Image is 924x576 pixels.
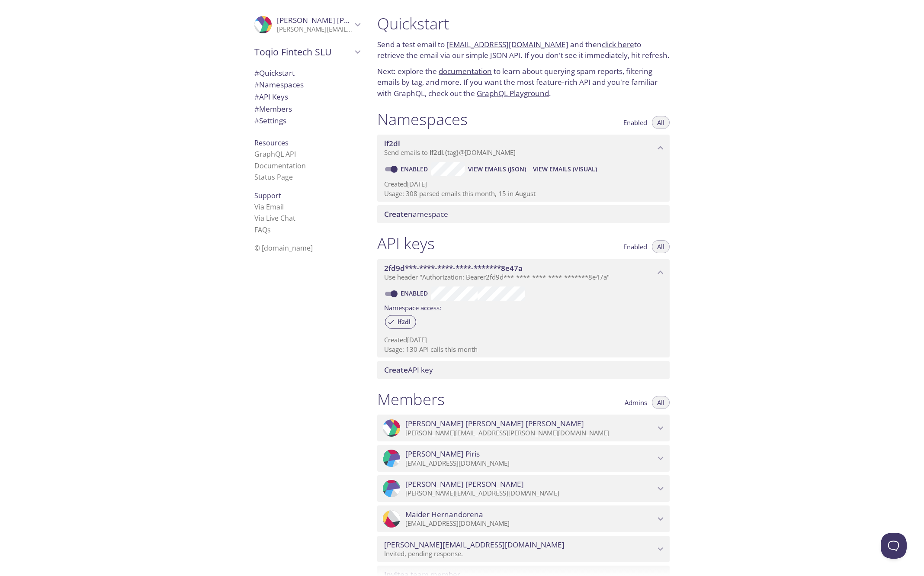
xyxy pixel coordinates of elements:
button: Enabled [618,116,652,129]
button: Enabled [618,240,652,253]
span: API key [384,365,433,375]
span: Settings [254,116,286,125]
span: # [254,80,259,90]
p: [PERSON_NAME][EMAIL_ADDRESS][PERSON_NAME][DOMAIN_NAME] [405,429,655,438]
div: Members [247,103,367,115]
div: lf2dl namespace [377,135,670,161]
div: Joel Arrechea Turro [247,10,367,39]
a: Status Page [254,172,293,182]
div: victor@toq.io [377,536,670,563]
button: Admins [619,396,652,409]
label: Namespace access: [384,301,441,313]
a: Via Email [254,202,284,212]
div: Joel Arrechea Turro [377,415,670,441]
span: lf2dl [392,318,416,326]
span: Send emails to . {tag} @[DOMAIN_NAME] [384,148,516,157]
div: Create namespace [377,205,670,223]
span: [PERSON_NAME] [PERSON_NAME] [405,479,524,489]
div: lf2dl [385,315,416,329]
span: View Emails (JSON) [468,164,526,174]
p: Send a test email to and then to retrieve the email via our simple JSON API. If you don't see it ... [377,39,670,61]
span: # [254,116,259,125]
div: Garcia-Berro Molero [377,475,670,502]
span: Toqio Fintech SLU [254,46,352,58]
span: [PERSON_NAME] Piris [405,449,480,459]
span: Resources [254,138,289,148]
span: s [267,225,271,235]
span: Create [384,365,408,375]
h1: Members [377,389,445,409]
span: # [254,104,259,114]
div: Quickstart [247,67,367,79]
a: Documentation [254,161,306,171]
span: lf2dl [384,138,400,148]
span: # [254,68,259,78]
iframe: Help Scout Beacon - Open [881,533,907,559]
a: Via Live Chat [254,213,295,223]
div: Carlos Piris [377,445,670,472]
span: View Emails (Visual) [533,164,597,174]
button: View Emails (JSON) [465,162,529,176]
span: API Keys [254,92,288,102]
a: GraphQL Playground [477,88,549,98]
p: Usage: 130 API calls this month [384,345,663,354]
span: lf2dl [430,148,443,157]
p: Usage: 308 parsed emails this month, 15 in August [384,189,663,198]
span: Members [254,104,292,114]
span: # [254,92,259,102]
p: [PERSON_NAME][EMAIL_ADDRESS][DOMAIN_NAME] [405,489,655,498]
span: [PERSON_NAME] [PERSON_NAME] [PERSON_NAME] [277,15,456,25]
div: Toqio Fintech SLU [247,41,367,63]
div: Maider Hernandorena [377,505,670,532]
a: GraphQL API [254,149,296,159]
a: click here [602,39,634,49]
a: documentation [439,66,492,76]
p: Next: explore the to learn about querying spam reports, filtering emails by tag, and more. If you... [377,66,670,99]
a: FAQ [254,225,271,235]
span: [PERSON_NAME][EMAIL_ADDRESS][DOMAIN_NAME] [384,540,565,550]
button: View Emails (Visual) [529,162,600,176]
h1: Quickstart [377,14,670,33]
div: Create API Key [377,361,670,379]
p: [EMAIL_ADDRESS][DOMAIN_NAME] [405,459,655,468]
span: Quickstart [254,68,295,78]
div: API Keys [247,91,367,103]
h1: Namespaces [377,109,468,129]
div: Team Settings [247,115,367,127]
h1: API keys [377,234,435,253]
span: Maider Hernandorena [405,510,483,519]
p: Created [DATE] [384,335,663,344]
span: © [DOMAIN_NAME] [254,243,313,253]
button: All [652,240,670,253]
button: All [652,396,670,409]
span: Create [384,209,408,219]
a: [EMAIL_ADDRESS][DOMAIN_NAME] [446,39,568,49]
p: Invited, pending response. [384,550,655,558]
span: Namespaces [254,80,304,90]
span: namespace [384,209,448,219]
button: All [652,116,670,129]
a: Enabled [399,165,431,173]
p: [EMAIL_ADDRESS][DOMAIN_NAME] [405,519,655,528]
a: Enabled [399,289,431,297]
span: [PERSON_NAME] [PERSON_NAME] [PERSON_NAME] [405,419,584,428]
p: Created [DATE] [384,180,663,189]
span: Support [254,191,281,200]
p: [PERSON_NAME][EMAIL_ADDRESS][PERSON_NAME][DOMAIN_NAME] [277,25,352,34]
div: Namespaces [247,79,367,91]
